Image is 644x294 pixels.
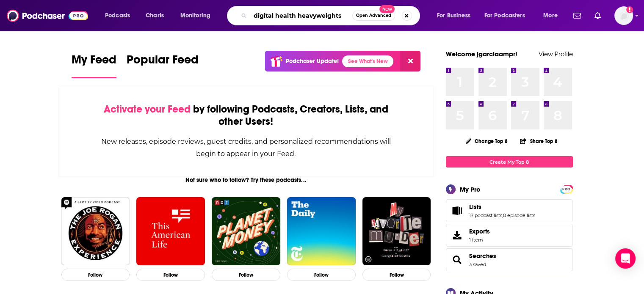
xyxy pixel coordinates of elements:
[61,197,130,266] img: The Joe Rogan Experience
[58,176,434,184] div: Not sure who to follow? Try these podcasts...
[140,9,169,22] a: Charts
[469,261,486,267] a: 3 saved
[431,9,481,22] button: open menu
[104,103,191,115] span: Activate your Feed
[342,55,393,67] a: See What's New
[446,156,573,168] a: Create My Top 8
[250,9,352,22] input: Search podcasts, credits, & more...
[72,52,116,78] a: My Feed
[614,6,633,25] button: Show profile menu
[561,186,572,192] a: PRO
[99,9,141,22] button: open menu
[286,58,339,65] p: Podchaser Update!
[101,103,392,128] div: by following Podcasts, Creators, Lists, and other Users!
[469,212,502,218] a: 17 podcast lists
[469,252,496,260] a: Searches
[356,14,391,18] span: Open Advanced
[561,186,572,192] span: PRO
[446,224,573,247] a: Exports
[136,269,205,281] button: Follow
[502,212,503,218] span: ,
[469,228,490,235] span: Exports
[212,269,280,281] button: Follow
[446,50,517,58] a: Welcome jgarciaampr!
[180,10,210,22] span: Monitoring
[101,135,392,160] div: New releases, episode reviews, guest credits, and personalized recommendations will begin to appe...
[174,9,221,22] button: open menu
[543,10,558,22] span: More
[484,10,525,22] span: For Podcasters
[461,136,513,146] button: Change Top 8
[61,269,130,281] button: Follow
[460,185,481,193] div: My Pro
[449,205,466,217] a: Lists
[570,8,584,23] a: Show notifications dropdown
[626,6,633,13] svg: Add a profile image
[127,52,199,72] span: Popular Feed
[520,133,558,149] button: Share Top 8
[287,197,356,266] img: The Daily
[469,203,481,211] span: Lists
[614,6,633,25] img: User Profile
[614,6,633,25] span: Logged in as jgarciaampr
[446,248,573,271] span: Searches
[136,197,205,266] img: This American Life
[379,5,395,13] span: New
[449,254,466,266] a: Searches
[537,9,568,22] button: open menu
[539,50,573,58] a: View Profile
[446,199,573,222] span: Lists
[127,52,199,78] a: Popular Feed
[235,6,428,25] div: Search podcasts, credits, & more...
[469,203,535,211] a: Lists
[212,197,280,266] img: Planet Money
[362,197,431,266] img: My Favorite Murder with Karen Kilgariff and Georgia Hardstark
[287,269,356,281] button: Follow
[469,237,490,243] span: 1 item
[449,229,466,241] span: Exports
[146,10,164,22] span: Charts
[72,52,116,72] span: My Feed
[437,10,470,22] span: For Business
[503,212,535,218] a: 0 episode lists
[7,8,88,24] img: Podchaser - Follow, Share and Rate Podcasts
[105,10,130,22] span: Podcasts
[352,11,395,21] button: Open AdvancedNew
[615,248,636,269] div: Open Intercom Messenger
[362,269,431,281] button: Follow
[479,9,537,22] button: open menu
[591,8,604,23] a: Show notifications dropdown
